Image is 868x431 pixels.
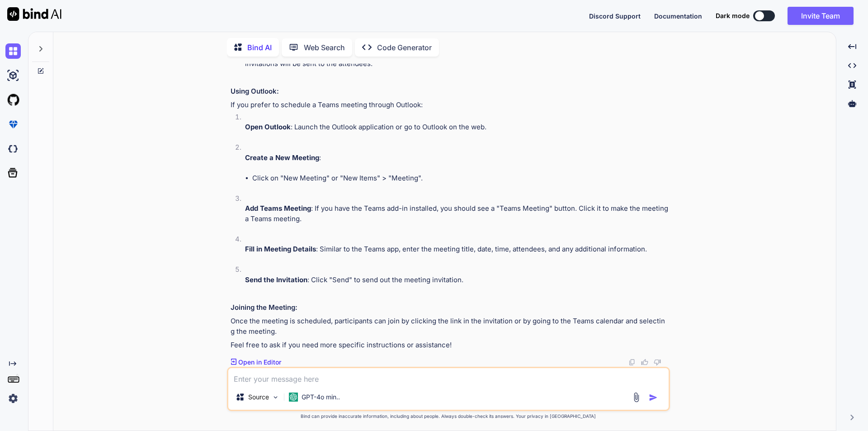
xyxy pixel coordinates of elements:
p: : Launch the Outlook application or go to Outlook on the web. [245,122,668,133]
p: Open in Editor [238,358,281,367]
p: Once the meeting is scheduled, participants can join by clicking the link in the invitation or by... [231,316,668,336]
span: Dark mode [716,11,750,20]
img: settings [5,391,21,406]
p: GPT-4o min.. [302,393,340,402]
strong: Fill in Meeting Details [245,245,316,253]
img: Pick Models [272,393,279,401]
img: ai-studio [5,68,21,83]
p: : [245,153,668,163]
img: chat [5,43,21,59]
img: icon [649,393,658,402]
button: Invite Team [788,7,854,25]
p: Web Search [304,42,345,53]
img: attachment [631,392,642,403]
h3: Using Outlook: [231,86,668,97]
span: Documentation [654,12,702,20]
img: like [641,359,648,366]
span: Discord Support [589,12,641,20]
p: Bind AI [247,42,272,53]
button: Documentation [654,11,702,21]
img: premium [5,117,21,132]
p: Source [248,393,269,402]
p: If you prefer to schedule a Teams meeting through Outlook: [231,100,668,110]
button: Discord Support [589,11,641,21]
img: darkCloudIdeIcon [5,141,21,156]
img: githubLight [5,92,21,108]
p: : Similar to the Teams app, enter the meeting title, date, time, attendees, and any additional in... [245,244,668,255]
strong: Add Teams Meeting [245,204,311,213]
strong: Open Outlook [245,123,291,131]
strong: Create a New Meeting [245,153,319,162]
p: : Click "Send" to send out the meeting invitation. [245,275,668,285]
li: Click on "New Meeting" or "New Items" > "Meeting". [252,173,668,184]
img: Bind AI [7,7,61,21]
p: Feel free to ask if you need more specific instructions or assistance! [231,340,668,350]
p: : If you have the Teams add-in installed, you should see a "Teams Meeting" button. Click it to ma... [245,204,668,224]
img: copy [628,359,636,366]
p: Code Generator [377,42,432,53]
img: dislike [654,359,661,366]
img: GPT-4o mini [289,393,298,402]
strong: Send the Invitation [245,275,307,284]
h3: Joining the Meeting: [231,303,668,313]
p: Bind can provide inaccurate information, including about people. Always double-check its answers.... [227,413,670,420]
